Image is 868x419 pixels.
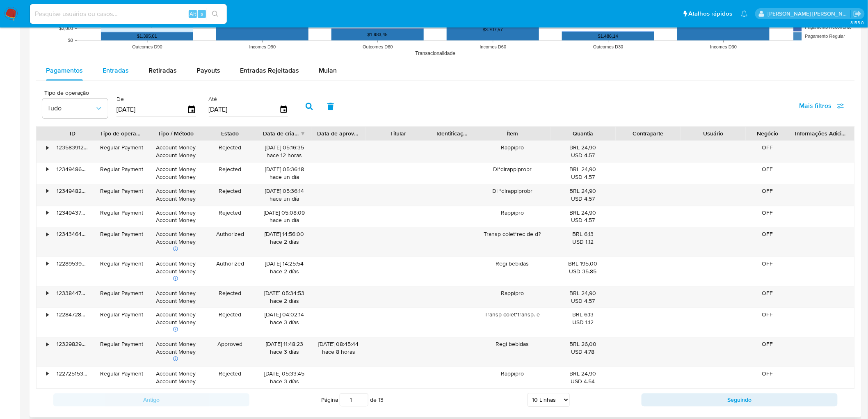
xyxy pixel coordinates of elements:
[689,9,733,18] span: Atalhos rápidos
[850,19,864,26] span: 3.155.0
[190,10,196,18] span: Alt
[741,10,748,17] a: Notificações
[768,10,851,18] p: marcos.ferreira@mercadopago.com.br
[207,8,224,20] button: search-icon
[201,10,203,18] span: s
[30,9,227,19] input: Pesquise usuários ou casos...
[853,9,862,18] a: Sair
